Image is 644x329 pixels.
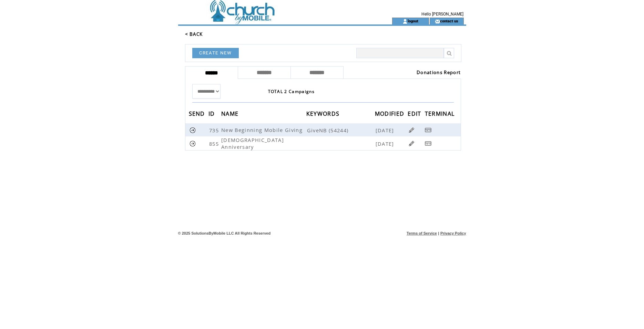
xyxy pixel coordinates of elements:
a: Donations Report [417,69,461,75]
span: SEND [189,108,207,121]
span: TOTAL 2 Campaigns [268,89,315,94]
a: < BACK [185,31,203,37]
span: TERMINAL [425,108,457,121]
span: © 2025 SolutionsByMobile LLC All Rights Reserved [178,231,271,235]
a: Privacy Policy [440,231,466,235]
span: NAME [221,108,240,121]
span: ID [208,108,217,121]
span: New Beginning Mobile Giving [221,126,304,133]
span: | [438,231,439,235]
span: 855 [209,140,221,147]
span: Hello [PERSON_NAME] [421,12,463,17]
span: GiveNB (54244) [307,127,374,134]
a: contact us [440,19,458,23]
a: CREATE NEW [192,48,239,58]
span: EDIT [408,108,423,121]
a: MODIFIED [375,111,406,115]
a: logout [408,19,418,23]
a: NAME [221,111,240,115]
img: contact_us_icon.gif [435,19,440,24]
span: [DATE] [376,127,396,134]
a: Terms of Service [407,231,437,235]
span: 735 [209,127,221,134]
span: MODIFIED [375,108,406,121]
img: account_icon.gif [402,19,408,24]
span: KEYWORDS [306,108,341,121]
span: [DEMOGRAPHIC_DATA] Anniversary [221,136,284,150]
a: KEYWORDS [306,111,341,115]
a: ID [208,111,217,115]
span: [DATE] [376,140,396,147]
